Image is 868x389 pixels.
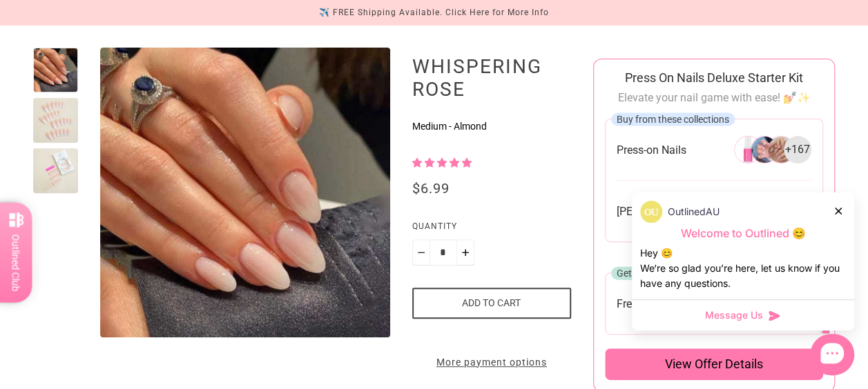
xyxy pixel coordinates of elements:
button: Add to cart [412,288,571,319]
p: Welcome to Outlined 😊 [640,226,846,241]
span: Free Press-On Nails [617,297,711,311]
img: 266304946256-2 [767,136,795,163]
span: $6.99 [412,180,450,197]
div: ✈️ FREE Shipping Available. Click Here for More Info [319,6,549,20]
span: View offer details [665,356,763,372]
img: 266304946256-1 [751,136,778,163]
img: data:image/png;base64,iVBORw0KGgoAAAANSUhEUgAAACQAAAAkCAYAAADhAJiYAAACJklEQVR4AexUvWsUQRx9+3VfJsY... [640,201,662,223]
span: 5.00 stars [412,157,472,168]
span: Buy from these collections [617,114,729,125]
span: + 167 [785,142,810,157]
span: Message Us [705,308,763,322]
img: 266304946256-0 [734,136,762,163]
p: Medium - Almond [412,119,571,134]
a: More payment options [412,355,571,370]
img: Whispering Rose [100,48,390,337]
button: Plus [456,239,474,266]
span: Elevate your nail game with ease! 💅✨ [618,91,811,104]
p: OutlinedAU [668,204,720,219]
label: Quantity [412,219,571,239]
button: Minus [412,239,430,266]
div: Hey 😊 We‘re so glad you’re here, let us know if you have any questions. [640,246,846,291]
span: Press On Nails Deluxe Starter Kit [625,70,803,85]
h1: Whispering Rose [412,54,571,101]
modal-trigger: Enlarge product image [100,48,390,337]
span: [PERSON_NAME] [617,204,700,219]
span: Get these free gifts [617,268,697,279]
span: Press-on Nails [617,143,686,157]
